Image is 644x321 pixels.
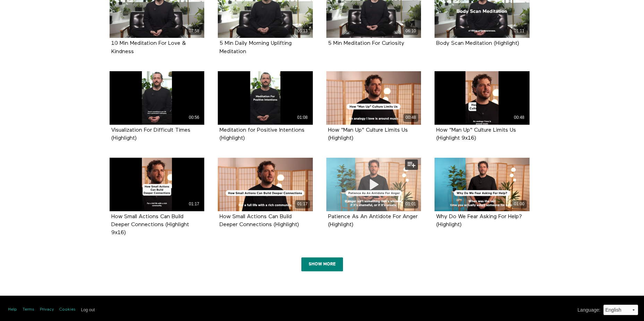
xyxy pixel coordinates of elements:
strong: How "Man Up" Culture Limits Us (Highlight 9x16) [436,127,516,141]
div: 01:08 [295,114,310,122]
strong: How "Man Up" Culture Limits Us (Highlight) [328,127,408,141]
button: Add to my list [405,159,418,170]
strong: Visualization For Difficult Times (Highlight) [111,127,190,141]
: How "Man Up" Culture Limits Us (Highlight 9x16) 00:48 [435,71,530,125]
div: 00:56 [187,114,201,122]
a: Privacy [40,307,54,313]
a: How Small Actions Can Build Deeper Connections (Highlight 9x16) 01:17 [110,158,205,211]
div: 05:13 [295,27,310,35]
div: 01:17 [187,200,201,208]
div: 00:48 [512,114,527,122]
a: 5 Min Meditation For Curiosity [328,41,404,46]
div: 01:11 [512,27,527,35]
a: Meditation for Positive Intentions (Highlight) 01:08 [218,71,313,125]
: How "Man Up" Culture Limits Us (Highlight 9x16) [436,127,516,141]
: How "Man Up" Culture Limits Us (Highlight) 00:48 [326,71,421,125]
a: Show More [301,257,343,271]
a: Terms [23,307,34,313]
: How "Man Up" Culture Limits Us (Highlight) [328,127,408,141]
a: Visualization For Difficult Times (Highlight) [111,127,190,141]
a: 5 Min Daily Morning Uplifting Meditation [220,41,292,54]
div: 00:48 [403,114,418,122]
label: Language : [577,306,600,314]
div: 07:58 [187,27,201,35]
strong: How Small Actions Can Build Deeper Connections (Highlight 9x16) [111,214,189,236]
a: Why Do We Fear Asking For Help? (Highlight) 01:00 [435,158,530,211]
a: Cookies [59,307,76,313]
a: Patience As An Antidote For Anger (Highlight) [328,214,418,227]
a: Body Scan Meditation (Highlight) [436,41,519,46]
a: Meditation for Positive Intentions (Highlight) [220,127,304,141]
input: Log out [81,307,95,312]
a: Help [8,307,17,313]
a: How Small Actions Can Build Deeper Connections (Highlight) 01:17 [218,158,313,211]
a: How Small Actions Can Build Deeper Connections (Highlight 9x16) [111,214,189,235]
a: Visualization For Difficult Times (Highlight) 00:56 [110,71,205,125]
a: Why Do We Fear Asking For Help? (Highlight) [436,214,522,227]
a: How Small Actions Can Build Deeper Connections (Highlight) [220,214,299,227]
div: 01:01 [403,200,418,208]
a: 10 Min Meditation For Love & Kindness [111,41,186,54]
div: 01:17 [295,200,310,208]
a: Patience As An Antidote For Anger (Highlight) 01:01 [326,158,421,211]
div: 01:00 [512,200,527,208]
div: 06:10 [403,27,418,35]
strong: Meditation for Positive Intentions (Highlight) [220,127,304,141]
